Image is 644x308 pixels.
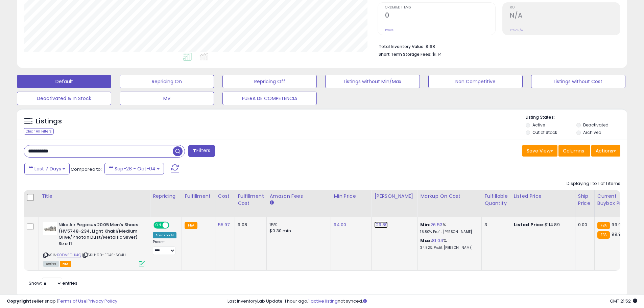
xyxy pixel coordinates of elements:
[71,166,102,172] span: Compared to:
[430,221,443,228] a: 26.53
[510,11,620,21] h2: N/A
[578,222,589,228] div: 0.00
[374,221,388,228] a: 129.89
[420,221,430,228] b: Min:
[432,51,442,57] span: $1.14
[420,193,479,200] div: Markup on Cost
[238,193,264,207] div: Fulfillment Cost
[153,232,176,238] div: Amazon AI
[88,298,117,304] a: Privacy Policy
[17,92,111,105] button: Deactivated & In Stock
[510,6,620,9] span: ROI
[308,298,338,304] a: 1 active listing
[325,75,420,88] button: Listings without Min/Max
[24,128,54,135] div: Clear All Filters
[60,261,71,267] span: FBA
[34,165,61,172] span: Last 7 Days
[612,231,624,237] span: 99.98
[218,193,232,200] div: Cost
[43,222,145,266] div: ASIN:
[334,221,346,228] a: 94.00
[24,163,70,174] button: Last 7 Days
[385,6,495,9] span: Ordered Items
[514,222,570,228] div: $114.89
[514,221,545,228] b: Listed Price:
[379,44,425,49] b: Total Inventory Value:
[563,147,584,154] span: Columns
[578,193,592,207] div: Ship Price
[218,221,230,228] a: 55.97
[120,75,214,88] button: Repricing On
[597,231,610,239] small: FBA
[514,193,572,200] div: Listed Price
[120,92,214,105] button: MV
[168,222,179,228] span: OFF
[522,145,557,157] button: Save View
[58,298,87,304] a: Terms of Use
[58,222,141,248] b: Nike Air Pegasus 2005 Men's Shoes (HV5748-234, Light Khaki/Medium Olive/Photon Dust/Metallic Silv...
[385,28,395,32] small: Prev: 0
[526,114,627,121] p: Listing States:
[185,222,197,229] small: FBA
[269,228,326,234] div: $0.30 min
[222,92,317,105] button: FUERA DE COMPETENCIA
[597,222,610,229] small: FBA
[374,193,414,200] div: [PERSON_NAME]
[532,122,545,128] label: Active
[42,193,147,200] div: Title
[583,122,609,128] label: Deactivated
[420,238,476,250] div: %
[154,222,163,228] span: ON
[420,230,476,234] p: 15.80% Profit [PERSON_NAME]
[7,298,31,304] strong: Copyright
[558,145,590,157] button: Columns
[269,222,326,228] div: 15%
[420,245,476,250] p: 34.92% Profit [PERSON_NAME]
[428,75,523,88] button: Non Competitive
[269,200,273,206] small: Amazon Fees.
[29,280,77,286] span: Show: entries
[7,298,117,305] div: seller snap | |
[379,42,615,50] li: $168
[222,75,317,88] button: Repricing Off
[484,222,505,228] div: 3
[385,11,495,21] h2: 0
[612,221,624,228] span: 99.96
[82,252,126,258] span: | SKU: 99-FD4S-SC4U
[532,129,557,135] label: Out of Stock
[583,129,601,135] label: Archived
[228,298,637,305] div: Last InventoryLab Update: 1 hour ago, not synced.
[188,145,215,157] button: Filters
[185,193,212,200] div: Fulfillment
[432,237,443,244] a: 81.04
[17,75,111,88] button: Default
[510,28,523,32] small: Prev: N/A
[379,51,431,57] b: Short Term Storage Fees:
[597,193,632,207] div: Current Buybox Price
[420,222,476,234] div: %
[269,193,328,200] div: Amazon Fees
[591,145,620,157] button: Actions
[153,240,176,255] div: Preset:
[420,237,432,244] b: Max:
[115,165,156,172] span: Sep-28 - Oct-04
[238,222,261,228] div: 9.08
[36,117,62,126] h5: Listings
[43,261,59,267] span: All listings currently available for purchase on Amazon
[531,75,625,88] button: Listings without Cost
[334,193,368,200] div: Min Price
[153,193,179,200] div: Repricing
[484,193,508,207] div: Fulfillable Quantity
[57,252,81,258] a: B0DVSDLK4Q
[610,298,637,304] span: 2025-10-12 21:52 GMT
[43,222,57,235] img: 41WdkEGUMDL._SL40_.jpg
[567,181,620,187] div: Displaying 1 to 1 of 1 items
[104,163,164,174] button: Sep-28 - Oct-04
[418,190,482,217] th: The percentage added to the cost of goods (COGS) that forms the calculator for Min & Max prices.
